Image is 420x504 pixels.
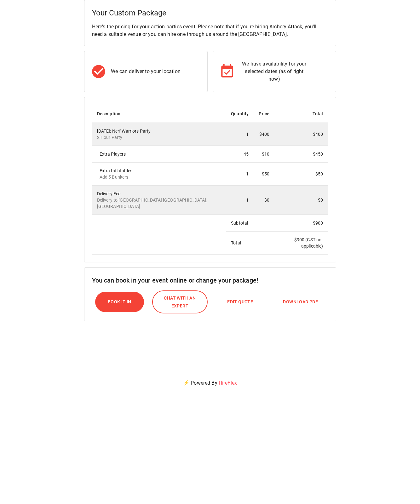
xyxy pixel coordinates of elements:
td: $0 [274,186,328,215]
td: $400 [254,123,274,146]
div: Delivery Fee [97,191,221,209]
h6: You can book in your event online or change your package! [92,275,328,285]
td: $ 900 (GST not applicable) [274,232,328,255]
div: Extra Players [100,151,221,157]
p: We can deliver to your location [111,68,181,75]
div: Extra Inflatables [100,168,221,180]
a: HireFlex [219,380,237,386]
td: Total [226,232,274,255]
span: Chat with an expert [159,294,201,310]
th: Price [254,105,274,123]
td: 1 [226,186,254,215]
p: Add 5 Bunkers [100,174,221,180]
th: Description [92,105,226,123]
td: 1 [226,163,254,186]
div: [DATE]: Nerf Warriors Party [97,128,221,140]
span: Edit Quote [227,298,253,306]
button: Book it In [95,292,144,312]
th: Quantity [226,105,254,123]
h5: Your Custom Package [92,8,328,18]
p: Here's the pricing for your action parties event! Please note that if you're hiring Archery Attac... [92,23,328,38]
p: 2 Hour Party [97,134,221,140]
button: Chat with an expert [152,290,208,313]
p: Delivery to [GEOGRAPHIC_DATA] [GEOGRAPHIC_DATA], [GEOGRAPHIC_DATA] [97,197,221,209]
td: $ 900 [274,215,328,232]
td: 1 [226,123,254,146]
td: Subtotal [226,215,274,232]
span: Download PDF [283,298,318,306]
td: $50 [274,163,328,186]
button: Download PDF [277,295,324,309]
td: $0 [254,186,274,215]
th: Total [274,105,328,123]
p: We have availability for your selected dates (as of right now) [239,60,309,83]
td: $450 [274,146,328,163]
td: $50 [254,163,274,186]
td: 45 [226,146,254,163]
button: Edit Quote [221,295,259,309]
td: $10 [254,146,274,163]
p: ⚡ Powered By [175,372,245,394]
span: Book it In [107,298,131,306]
td: $400 [274,123,328,146]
